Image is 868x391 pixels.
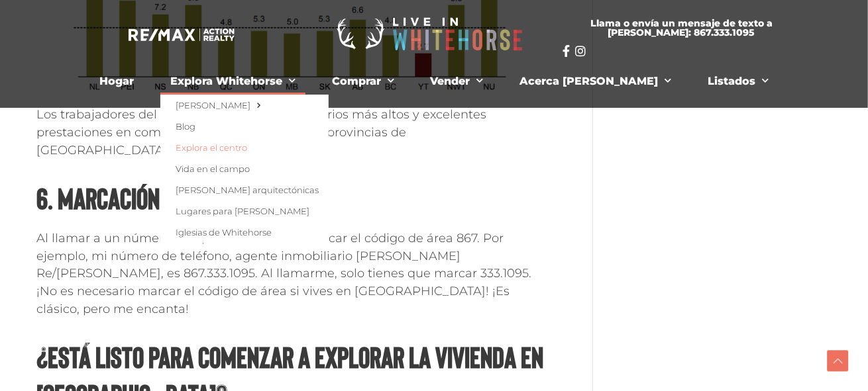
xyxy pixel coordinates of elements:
font: Vida en el campo [176,163,250,174]
font: Explora el centro [176,142,247,153]
font: Los trabajadores del Yukón también reciben salarios más altos y excelentes prestaciones en compar... [36,107,486,157]
a: Blog [160,116,329,137]
font: Listados [708,75,756,87]
ul: Explora Whitehorse [160,95,329,243]
font: Lugares para [PERSON_NAME] [176,206,309,216]
a: Acerca [PERSON_NAME] [510,68,682,95]
a: Comprar [322,68,404,95]
font: Acerca [PERSON_NAME] [520,75,659,87]
a: Explora el centro [160,137,329,158]
a: Listados [698,68,779,95]
a: Vida en el campo [160,158,329,179]
a: Iglesias de Whitehorse [160,222,329,243]
a: Hogar [89,68,144,95]
font: Explora Whitehorse [170,75,282,87]
a: Explora Whitehorse [160,68,305,95]
a: Llama o envía un mensaje de texto a [PERSON_NAME]: 867.333.1095 [563,11,800,45]
a: [PERSON_NAME] arquitectónicas [160,179,329,200]
a: Lugares para [PERSON_NAME] [160,200,329,222]
a: Vender [421,68,494,95]
font: [PERSON_NAME] [176,100,250,110]
font: Llama o envía un mensaje de texto a [PERSON_NAME]: 867.333.1095 [590,17,773,38]
font: Vender [431,75,470,87]
font: Hogar [99,75,134,87]
font: Iglesias de Whitehorse [176,227,272,238]
font: [PERSON_NAME] arquitectónicas [176,185,319,195]
font: 6. Marcación de siete dígitos [36,180,311,215]
font: Comprar [332,75,381,87]
a: [PERSON_NAME] [160,95,329,116]
font: Al llamar a un número local, no es necesario marcar el código de área 867. Por ejemplo, mi número... [36,231,531,316]
font: Blog [176,121,195,132]
nav: Menú [70,68,798,95]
